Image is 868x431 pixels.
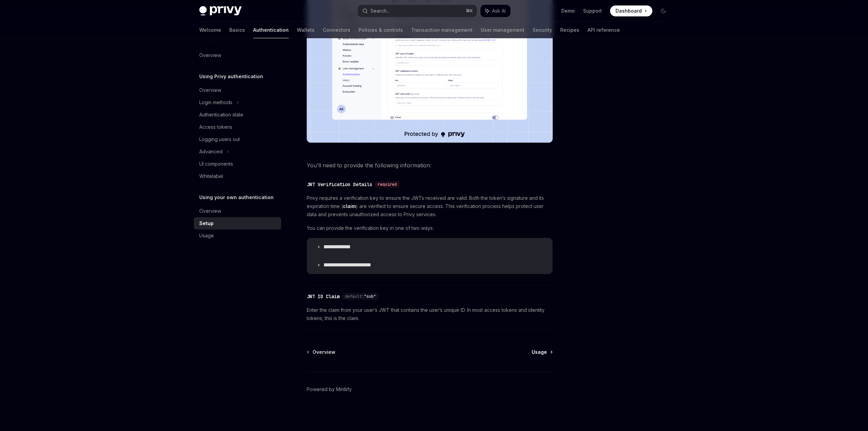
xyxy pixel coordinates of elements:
[199,207,221,215] div: Overview
[481,22,524,38] a: User management
[194,205,281,217] a: Overview
[194,109,281,121] a: Authentication state
[194,217,281,230] a: Setup
[616,8,642,14] span: Dashboard
[610,5,652,16] a: Dashboard
[199,51,221,59] div: Overview
[199,219,214,227] div: Setup
[199,123,232,131] div: Access tokens
[307,161,553,170] span: You’ll need to provide the following information:
[194,121,281,133] a: Access tokens
[364,294,376,299] span: "sub"
[588,22,620,38] a: API reference
[307,224,553,232] span: You can provide the verification key in one of two ways:
[199,72,263,81] h5: Using Privy authentication
[343,203,356,209] a: claim
[561,8,575,14] a: Demo
[411,22,473,38] a: Transaction management
[359,22,403,38] a: Policies & controls
[480,5,510,17] button: Ask AI
[199,148,222,156] div: Advanced
[194,49,281,61] a: Overview
[307,306,553,322] span: Enter the claim from your user’s JWT that contains the user’s unique ID. In most access tokens an...
[307,349,335,356] a: Overview
[532,349,552,356] a: Usage
[307,194,553,219] span: Privy requires a verification key to ensure the JWTs received are valid. Both the token’s signatu...
[658,5,669,16] button: Toggle dark mode
[313,349,335,356] span: Overview
[199,98,232,107] div: Login methods
[583,8,602,14] a: Support
[307,181,372,188] div: JWT Verification Details
[307,293,339,300] div: JWT ID Claim
[199,6,242,16] img: dark logo
[532,349,547,356] span: Usage
[194,158,281,170] a: UI components
[466,8,473,14] span: ⌘ K
[199,86,221,94] div: Overview
[194,84,281,96] a: Overview
[533,22,552,38] a: Security
[199,172,223,180] div: Whitelabel
[199,160,233,168] div: UI components
[229,22,245,38] a: Basics
[371,7,390,15] div: Search...
[297,22,315,38] a: Wallets
[199,232,214,240] div: Usage
[345,294,364,299] span: default:
[194,230,281,242] a: Usage
[560,22,579,38] a: Recipes
[323,22,350,38] a: Connectors
[194,133,281,145] a: Logging users out
[199,22,221,38] a: Welcome
[492,8,506,14] span: Ask AI
[375,181,400,188] div: required
[358,5,477,17] button: Search...⌘K
[194,170,281,182] a: Whitelabel
[199,111,243,119] div: Authentication state
[199,135,240,143] div: Logging users out
[253,22,289,38] a: Authentication
[307,386,352,393] a: Powered by Mintlify
[199,193,274,201] h5: Using your own authentication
